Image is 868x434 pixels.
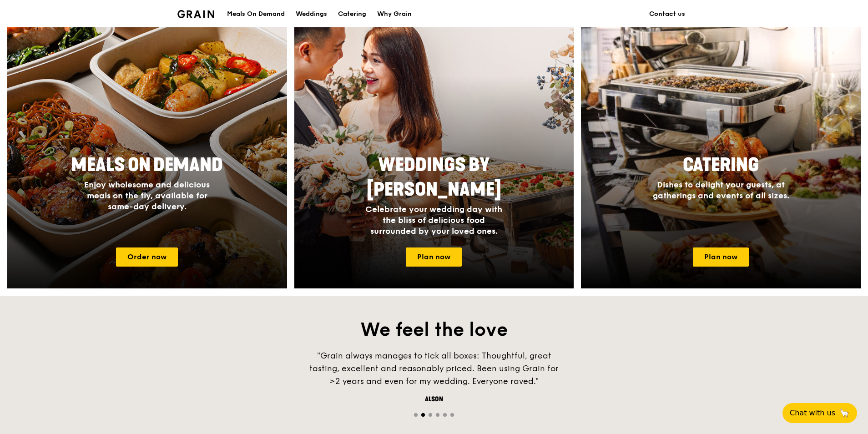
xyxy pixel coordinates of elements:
[298,349,570,388] div: "Grain always manages to tick all boxes: Thoughtful, great tasting, excellent and reasonably pric...
[421,413,425,417] span: Go to slide 2
[365,204,502,236] span: Celebrate your wedding day with the bliss of delicious food surrounded by your loved ones.
[450,413,454,417] span: Go to slide 6
[693,247,749,267] a: Plan now
[177,10,214,18] img: Grain
[436,413,439,417] span: Go to slide 4
[294,24,574,288] a: Weddings by [PERSON_NAME]Celebrate your wedding day with the bliss of delicious food surrounded b...
[443,413,447,417] span: Go to slide 5
[227,0,285,28] div: Meals On Demand
[377,0,412,28] div: Why Grain
[406,247,462,267] a: Plan now
[644,0,691,28] a: Contact us
[71,154,223,176] span: Meals On Demand
[298,395,570,404] div: Alson
[84,180,210,212] span: Enjoy wholesome and delicious meals on the fly, available for same-day delivery.
[290,0,333,28] a: Weddings
[116,247,178,267] a: Order now
[372,0,417,28] a: Why Grain
[581,24,861,288] a: CateringDishes to delight your guests, at gatherings and events of all sizes.Plan now
[839,408,850,419] span: 🦙
[296,0,327,28] div: Weddings
[7,24,287,288] a: Meals On DemandEnjoy wholesome and delicious meals on the fly, available for same-day delivery.Or...
[790,408,835,419] span: Chat with us
[338,0,366,28] div: Catering
[414,413,418,417] span: Go to slide 1
[683,154,759,176] span: Catering
[653,180,789,201] span: Dishes to delight your guests, at gatherings and events of all sizes.
[429,413,432,417] span: Go to slide 3
[333,0,372,28] a: Catering
[367,154,501,201] span: Weddings by [PERSON_NAME]
[782,403,857,423] button: Chat with us🦙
